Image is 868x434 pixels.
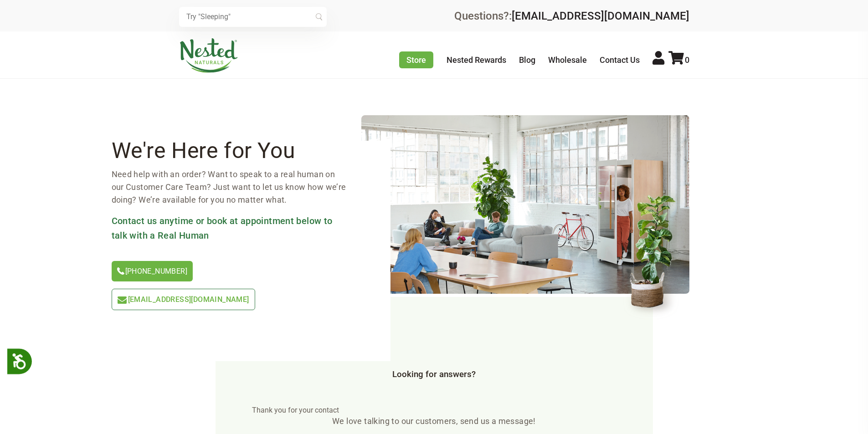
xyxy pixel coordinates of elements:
[252,415,616,428] p: We love talking to our customers, send us a message!
[399,51,433,68] a: Store
[361,115,689,294] img: contact-header.png
[179,370,689,380] h3: Looking for answers?
[112,168,347,206] p: Need help with an order? Want to speak to a real human on our Customer Care Team? Just want to le...
[179,7,327,27] input: Try "Sleeping"
[668,55,689,65] a: 0
[112,261,193,281] a: [PHONE_NUMBER]
[622,184,689,320] img: contact-header-flower.png
[454,10,689,21] div: Questions?:
[117,267,124,275] img: icon-phone.svg
[112,141,347,161] h2: We're Here for You
[447,55,506,65] a: Nested Rewards
[112,289,255,310] a: [EMAIL_ADDRESS][DOMAIN_NAME]
[112,214,347,243] h3: Contact us anytime or book at appointment below to talk with a Real Human
[179,38,238,73] img: Nested Naturals
[118,296,127,304] img: icon-email-light-green.svg
[685,55,689,65] span: 0
[600,55,640,65] a: Contact Us
[548,55,587,65] a: Wholesale
[519,55,535,65] a: Blog
[512,10,689,22] a: [EMAIL_ADDRESS][DOMAIN_NAME]
[128,295,249,304] span: [EMAIL_ADDRESS][DOMAIN_NAME]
